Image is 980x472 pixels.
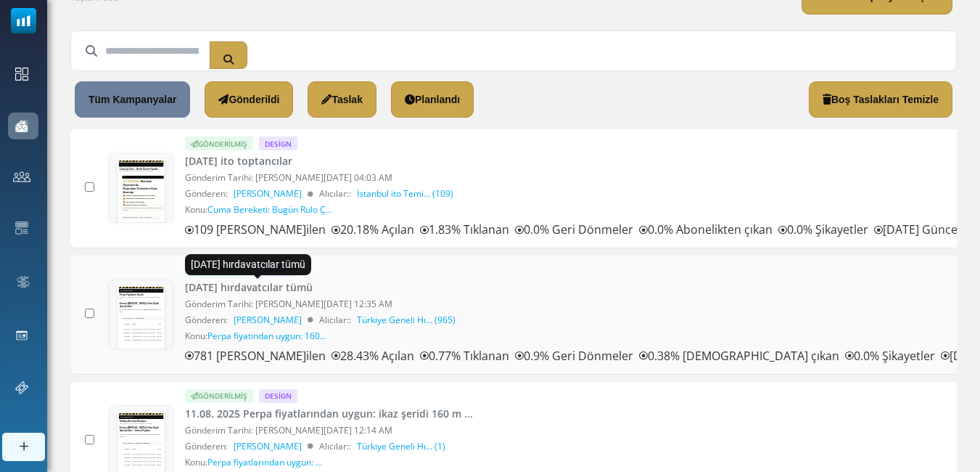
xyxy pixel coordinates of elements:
[332,219,414,240] p: 20.18% Açılan
[185,219,326,240] p: 109 [PERSON_NAME]ilen
[75,81,190,118] a: Tüm Kampanyalar
[357,187,453,200] a: İstanbul ito Temi... (109)
[207,203,332,216] span: Cuma Bereketi: Bugün Rulo Ç...
[420,219,509,240] p: 1.83% Tıklanan
[778,219,868,240] p: 0.0% Şikayetler
[185,346,326,367] p: 781 [PERSON_NAME]ilen
[13,171,30,182] img: contacts-icon.svg
[15,274,31,290] img: workflow.svg
[15,329,28,342] img: landing_pages.svg
[809,81,952,118] a: Boş Taslakları Temizle
[185,456,322,469] div: Konu:
[234,314,302,327] span: [PERSON_NAME]
[357,440,445,453] a: Türkiye Geneli Hı... (1)
[15,381,28,394] img: support-icon.svg
[185,137,253,150] div: Gönderilmiş
[11,8,36,33] img: mailsoftly_icon_blue_white.svg
[234,187,302,200] span: [PERSON_NAME]
[308,81,376,118] a: Taslak
[515,346,633,367] p: 0.9% Geri Dönmeler
[259,137,297,150] div: Design
[185,406,473,421] a: 11.08. 2025 Perpa fiyatlarından uygun: ikaz şeridi 160 m ...
[185,203,332,216] div: Konu:
[357,314,456,327] a: Türkiye Geneli Hı... (965)
[185,153,292,168] a: [DATE] ito toptancılar
[845,346,935,367] p: 0.0% Şikayetler
[185,389,253,403] div: Gönderilmiş
[259,389,297,403] div: Design
[205,81,293,118] a: Gönderildi
[207,456,322,468] span: Perpa fiyatlarından uygun: ...
[185,330,326,343] div: Konu:
[15,221,28,235] img: email-templates-icon.svg
[15,120,28,132] img: campaigns-icon-active.png
[15,68,28,81] img: dashboard-icon.svg
[185,280,313,295] a: [DATE] hırdavatcılar tümü
[420,346,509,367] p: 0.77% Tıklanan
[639,219,773,240] p: 0.0% Abonelikten çıkan
[332,346,414,367] p: 28.43% Açılan
[234,440,302,453] span: [PERSON_NAME]
[391,81,474,118] a: Planlandı
[185,254,311,275] div: [DATE] hırdavatcılar tümü
[515,219,633,240] p: 0.0% Geri Dönmeler
[639,346,839,367] p: 0.38% [DEMOGRAPHIC_DATA] çıkan
[207,330,326,342] span: Perpa fiyatından uygun: 160...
